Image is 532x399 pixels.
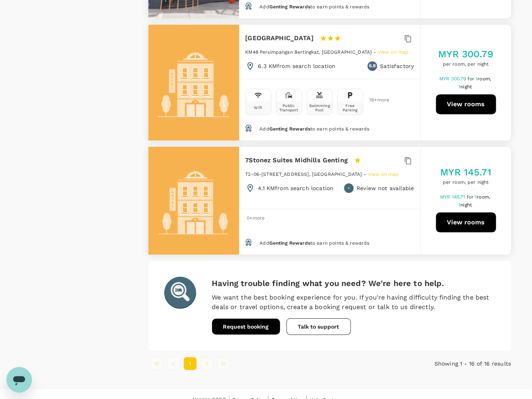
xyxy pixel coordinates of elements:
span: 16 + more [370,97,382,103]
button: page 1 [184,357,197,370]
div: Swimming Pool [309,103,331,112]
nav: pagination navigation [148,357,390,370]
span: Genting Rewards [269,126,310,132]
span: T2-06-[STREET_ADDRESS], [GEOGRAPHIC_DATA] [246,171,362,177]
span: 1 [459,202,474,208]
span: night [461,84,472,90]
div: Wifi [254,105,263,110]
span: room, [477,194,491,200]
span: Add to earn points & rewards [259,4,369,10]
span: 1 [475,194,492,200]
div: Free Parking [339,103,361,112]
p: Review not available [357,184,414,192]
p: Showing 1 - 16 of 16 results [390,360,511,368]
span: 1 [476,76,493,82]
span: for [468,76,475,82]
span: KM48 Persimpangan Bertingkat, [GEOGRAPHIC_DATA] [246,49,372,55]
p: We want the best booking experience for you. If you're having difficulty finding the best deals o... [212,293,495,312]
iframe: Button to launch messaging window [6,367,32,393]
h6: Having trouble finding what you need? We're here to help. [212,277,495,290]
h5: MYR 145.71 [440,166,492,179]
span: View on map [378,49,409,55]
span: Genting Rewards [269,240,310,246]
span: for [467,194,475,200]
span: - [347,184,350,192]
span: Genting Rewards [269,4,310,10]
span: View on map [368,171,399,177]
span: 0 + more [247,216,259,221]
span: Add to earn points & rewards [259,240,369,246]
span: - [364,171,368,177]
span: - [374,49,378,55]
h6: 7Stonez Suites Midhills Genting [246,155,348,166]
span: MYR 145.71 [440,194,467,200]
button: View rooms [436,94,496,114]
div: Public Transport [278,103,300,112]
p: 4.1 KM from search location [258,184,334,192]
h5: MYR 300.79 [438,48,494,60]
span: 1 [459,84,474,90]
span: per room, per night [440,179,492,187]
span: per room, per night [438,60,494,68]
span: night [461,202,472,208]
span: MYR 300.79 [440,76,468,82]
p: Satisfactory [380,62,414,70]
span: room, [478,76,491,82]
button: View rooms [436,212,496,232]
span: 6.8 [369,62,376,70]
a: View on map [368,171,399,177]
span: Add to earn points & rewards [259,126,369,132]
p: 6.3 KM from search location [258,62,336,70]
button: Request booking [212,319,280,335]
a: View on map [378,49,409,55]
button: Talk to support [286,318,351,335]
h6: [GEOGRAPHIC_DATA] [246,33,314,44]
